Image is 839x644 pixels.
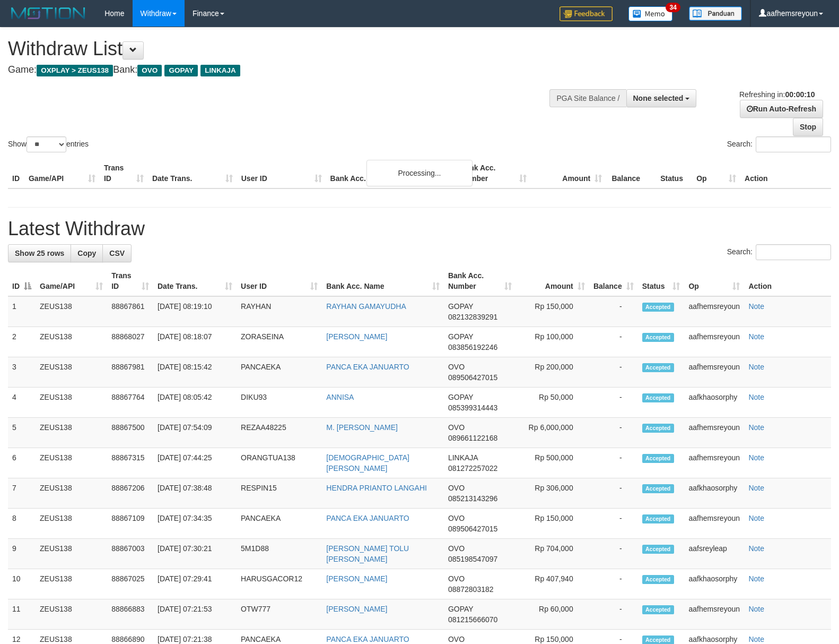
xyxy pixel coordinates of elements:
a: Copy [71,244,103,262]
span: LINKAJA [448,453,478,462]
td: ZEUS138 [36,478,107,509]
a: CSV [102,244,132,262]
th: Date Trans.: activate to sort column ascending [153,266,237,296]
td: 1 [8,296,36,327]
a: [PERSON_NAME] TOLU [PERSON_NAME] [326,544,409,563]
td: Rp 150,000 [516,296,589,327]
td: DIKU93 [237,388,322,418]
strong: 00:00:10 [785,90,815,99]
td: ZEUS138 [36,388,107,418]
td: - [589,569,638,599]
td: HARUSGACOR12 [237,569,322,599]
a: Run Auto-Refresh [740,100,823,118]
span: OVO [448,423,465,432]
span: Copy 085399314443 to clipboard [448,403,497,412]
td: 2 [8,327,36,357]
img: MOTION_logo.png [8,5,89,21]
th: Balance [606,158,656,188]
td: OTW777 [237,599,322,630]
td: RESPIN15 [237,478,322,509]
a: M. [PERSON_NAME] [326,423,398,432]
th: ID [8,158,24,188]
td: 88867025 [107,569,153,599]
td: ZEUS138 [36,357,107,388]
td: ZEUS138 [36,327,107,357]
span: Accepted [642,303,674,312]
select: Showentries [27,136,66,152]
td: [DATE] 08:19:10 [153,296,237,327]
img: panduan.png [689,6,742,21]
td: [DATE] 07:38:48 [153,478,237,509]
td: ZEUS138 [36,418,107,448]
span: Accepted [642,545,674,554]
div: PGA Site Balance / [549,89,626,107]
span: Accepted [642,514,674,523]
td: 11 [8,599,36,630]
td: Rp 50,000 [516,388,589,418]
th: Action [740,158,831,188]
span: Copy 081272257022 to clipboard [448,464,497,473]
td: 88868027 [107,327,153,357]
span: Copy 08872803182 to clipboard [448,585,494,594]
td: 3 [8,357,36,388]
th: ID: activate to sort column descending [8,266,36,296]
img: Feedback.jpg [560,6,613,21]
td: 88867500 [107,418,153,448]
span: GOPAY [448,332,473,341]
span: Copy 089661122168 to clipboard [448,434,497,442]
td: Rp 150,000 [516,509,589,539]
a: Note [748,302,764,311]
h1: Withdraw List [8,38,549,59]
td: 4 [8,388,36,418]
td: - [589,478,638,509]
td: aafhemsreyoun [684,418,744,448]
td: ORANGTUA138 [237,448,322,478]
th: Trans ID [100,158,148,188]
td: 8 [8,509,36,539]
td: ZEUS138 [36,296,107,327]
th: Amount: activate to sort column ascending [516,266,589,296]
td: [DATE] 07:21:53 [153,599,237,630]
td: [DATE] 07:30:21 [153,539,237,569]
span: OVO [137,65,162,76]
span: None selected [633,94,684,102]
td: aafkhaosorphy [684,478,744,509]
h4: Game: Bank: [8,65,549,75]
span: 34 [666,3,680,12]
td: RAYHAN [237,296,322,327]
span: OVO [448,544,465,553]
td: Rp 500,000 [516,448,589,478]
td: 6 [8,448,36,478]
td: Rp 704,000 [516,539,589,569]
a: PANCA EKA JANUARTO [326,514,409,522]
th: Amount [531,158,606,188]
span: Accepted [642,454,674,463]
span: Accepted [642,333,674,342]
span: OVO [448,363,465,371]
span: GOPAY [448,605,473,613]
span: Accepted [642,575,674,584]
input: Search: [756,136,831,152]
a: Note [748,363,764,371]
a: Note [748,635,764,643]
a: [PERSON_NAME] [326,332,387,341]
a: Note [748,514,764,522]
th: Bank Acc. Number [456,158,531,188]
th: Status [656,158,692,188]
a: PANCA EKA JANUARTO [326,363,409,371]
td: aafsreyleap [684,539,744,569]
td: aafhemsreyoun [684,448,744,478]
td: ZORASEINA [237,327,322,357]
td: 88867206 [107,478,153,509]
span: Copy 085198547097 to clipboard [448,555,497,563]
td: 5M1D88 [237,539,322,569]
th: Status: activate to sort column ascending [638,266,685,296]
td: Rp 60,000 [516,599,589,630]
td: Rp 100,000 [516,327,589,357]
td: - [589,539,638,569]
a: PANCA EKA JANUARTO [326,635,409,643]
a: Note [748,544,764,553]
td: 88867315 [107,448,153,478]
a: Note [748,393,764,401]
button: None selected [626,89,697,107]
